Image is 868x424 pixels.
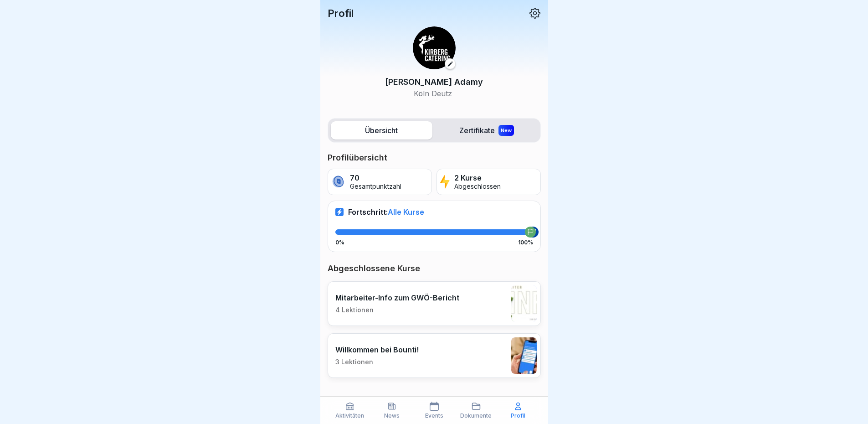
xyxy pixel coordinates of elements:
p: Profilübersicht [328,152,541,163]
div: New [498,125,514,136]
p: Profil [511,413,525,419]
p: 70 [350,174,401,182]
p: Abgeschlossene Kurse [328,263,541,274]
p: 2 Kurse [454,174,501,182]
p: Fortschritt: [348,207,424,217]
p: Aktivitäten [335,413,364,419]
p: Abgeschlossen [454,183,501,191]
label: Zertifikate [436,121,538,140]
img: ewxb9rjzulw9ace2na8lwzf2.png [413,26,456,69]
img: cbgah4ktzd3wiqnyiue5lell.png [511,285,537,322]
p: Gesamtpunktzahl [350,183,401,191]
p: 4 Lektionen [335,306,459,314]
a: Mitarbeiter-Info zum GWÖ-Bericht4 Lektionen [328,281,541,326]
p: 0% [335,239,344,246]
p: Mitarbeiter-Info zum GWÖ-Bericht [335,293,459,302]
p: Dokumente [460,413,492,419]
p: Profil [328,7,354,19]
p: 100% [518,239,533,246]
p: News [384,413,400,419]
img: lightning.svg [440,174,450,190]
label: Übersicht [331,121,432,140]
p: [PERSON_NAME] Adamy [385,76,483,88]
img: xh3bnih80d1pxcetv9zsuevg.png [511,337,537,374]
img: coin.svg [331,174,346,190]
span: Alle Kurse [388,207,424,217]
a: Willkommen bei Bounti!3 Lektionen [328,333,541,378]
p: Köln Deutz [385,88,483,99]
p: Willkommen bei Bounti! [335,345,419,354]
p: 3 Lektionen [335,358,419,366]
p: Events [425,413,443,419]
